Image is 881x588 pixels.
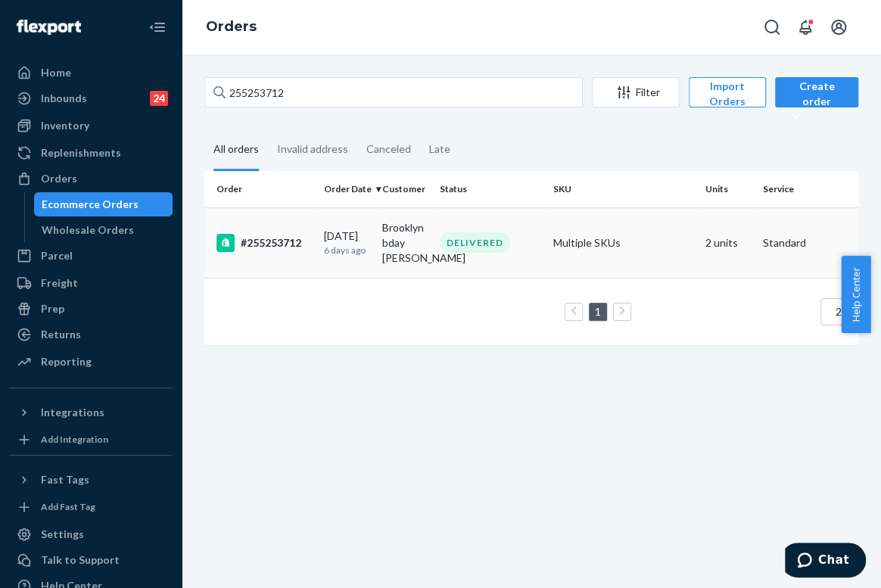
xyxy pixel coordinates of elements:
a: Returns [9,322,173,347]
div: Canceled [366,129,411,169]
td: 2 units [699,207,757,278]
button: Close Navigation [142,12,173,42]
div: Wholesale Orders [42,222,134,238]
div: Reporting [41,354,92,369]
th: Order [204,171,318,207]
button: Open account menu [823,12,854,42]
div: Late [429,129,450,169]
button: Create order [775,77,858,107]
a: Inbounds24 [9,86,173,110]
input: Search orders [204,77,583,107]
a: Home [9,61,173,85]
a: Inventory [9,114,173,138]
a: Reporting [9,350,173,374]
a: Replenishments [9,141,173,165]
div: Inbounds [41,91,87,106]
th: Order Date [318,171,376,207]
div: DELIVERED [440,232,510,253]
p: 6 days ago [324,244,370,257]
button: Open notifications [790,12,820,42]
div: Invalid address [277,129,348,169]
a: Page 1 is your current page [592,305,604,318]
a: Parcel [9,244,173,268]
div: Returns [41,327,81,342]
div: Fast Tags [41,472,89,487]
div: #255253712 [216,234,312,252]
div: Freight [41,275,78,291]
a: Settings [9,522,173,546]
a: Orders [9,166,173,191]
th: Service [757,171,870,207]
td: Brooklyn bday [PERSON_NAME] [376,207,434,278]
div: Filter [593,85,679,100]
a: Orders [206,18,257,35]
button: Import Orders [689,77,766,107]
a: Wholesale Orders [34,218,173,242]
th: Status [434,171,547,207]
div: Integrations [41,405,104,420]
div: Parcel [41,248,73,263]
div: Settings [41,527,84,542]
a: Add Integration [9,431,173,449]
div: Replenishments [41,145,121,160]
div: Talk to Support [41,552,120,568]
div: Add Fast Tag [41,500,95,513]
td: Multiple SKUs [547,207,699,278]
a: Ecommerce Orders [34,192,173,216]
div: Orders [41,171,77,186]
button: Fast Tags [9,468,173,492]
a: Prep [9,297,173,321]
th: SKU [547,171,699,207]
div: Prep [41,301,64,316]
div: Create order [786,79,847,124]
ol: breadcrumbs [194,5,269,49]
a: Add Fast Tag [9,498,173,516]
button: Open Search Box [757,12,787,42]
button: Filter [592,77,680,107]
img: Flexport logo [17,20,81,35]
div: All orders [213,129,259,171]
iframe: Opens a widget where you can chat to one of our agents [785,543,866,580]
div: [DATE] [324,229,370,257]
a: Freight [9,271,173,295]
div: Inventory [41,118,89,133]
div: Home [41,65,71,80]
div: 24 [150,91,168,106]
th: Units [699,171,757,207]
div: Ecommerce Orders [42,197,139,212]
div: Customer [382,182,428,195]
button: Talk to Support [9,548,173,572]
button: Integrations [9,400,173,425]
div: Add Integration [41,433,108,446]
p: Standard [763,235,864,250]
button: Help Center [841,256,870,333]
